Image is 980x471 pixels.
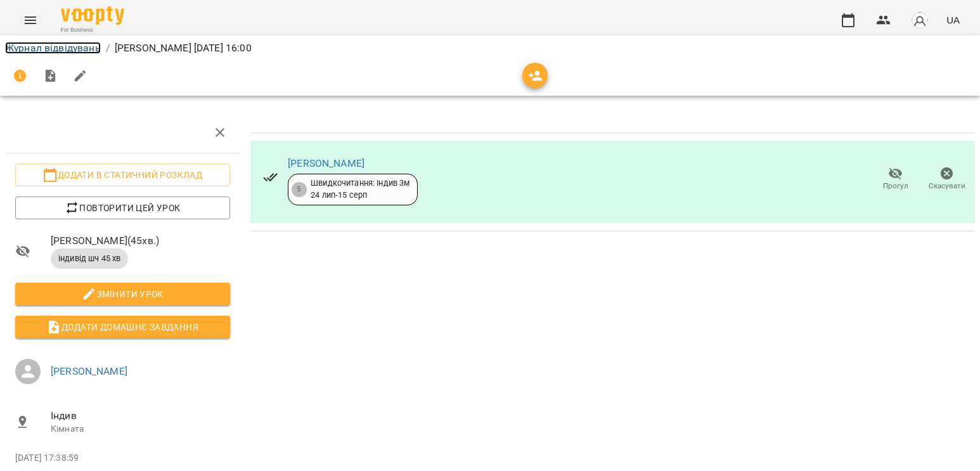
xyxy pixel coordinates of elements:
button: Скасувати [921,162,972,197]
span: UA [946,13,960,27]
span: Скасувати [929,181,965,191]
span: For Business [61,26,124,34]
button: Повторити цей урок [15,197,230,219]
span: Змінити урок [25,287,220,302]
nav: breadcrumb [5,41,975,56]
img: avatar_s.png [911,11,929,29]
button: Прогул [870,162,921,197]
div: Швидкочитання: Індив 3м 24 лип - 15 серп [311,177,409,201]
li: / [106,41,110,56]
span: Додати домашнє завдання [25,319,220,335]
img: Voopty Logo [61,6,124,25]
button: Додати в статичний розклад [15,164,230,186]
p: Кімната [51,423,230,436]
a: Журнал відвідувань [5,42,101,54]
span: Додати в статичний розклад [25,167,220,183]
span: Індив [51,408,230,423]
span: Повторити цей урок [25,200,220,216]
p: [PERSON_NAME] [DATE] 16:00 [115,41,252,56]
button: Змінити урок [15,283,230,306]
button: Menu [15,5,46,35]
p: [DATE] 17:38:59 [15,452,230,465]
span: Прогул [883,181,908,191]
span: [PERSON_NAME] ( 45 хв. ) [51,233,230,248]
div: 5 [292,182,307,197]
a: [PERSON_NAME] [51,365,127,377]
button: UA [941,8,965,32]
button: Додати домашнє завдання [15,316,230,339]
a: [PERSON_NAME] [288,157,364,169]
span: індивід шч 45 хв [51,253,128,264]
